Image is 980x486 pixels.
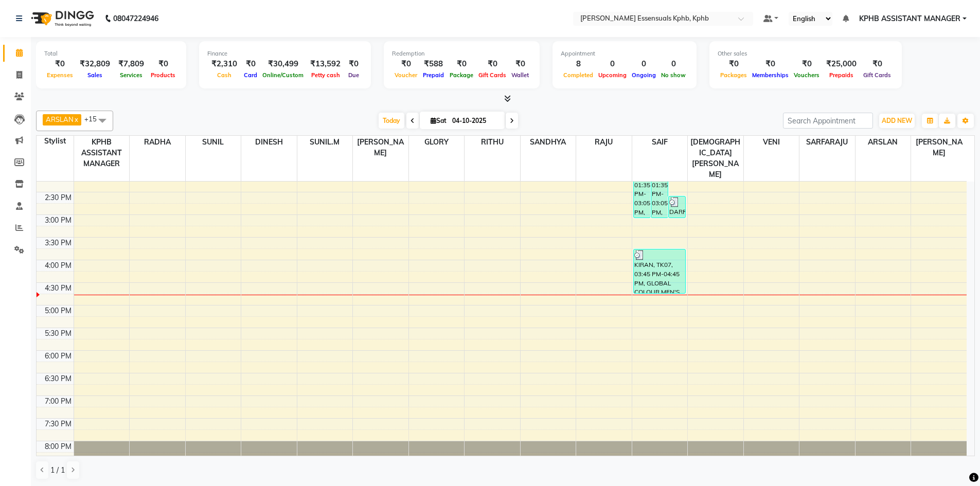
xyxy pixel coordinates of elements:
span: Expenses [44,71,76,79]
span: Cash [215,71,234,79]
span: Prepaids [827,71,856,79]
div: DARPAN, TK06, 02:35 PM-03:05 PM, HEAD MASSAGE MEN [669,196,685,218]
span: Card [241,71,260,79]
span: KPHB ASSISTANT MANAGER [74,136,130,170]
div: [PERSON_NAME], TK05, 01:35 PM-03:05 PM, ADVANCED HAIR CUT MEN'S,SHAVE [651,151,668,218]
div: 6:30 PM [43,373,74,384]
span: RADHA [130,136,185,149]
div: Appointment [561,49,688,58]
span: SUNIL [186,136,241,149]
div: 7:00 PM [43,396,74,407]
input: 2025-10-04 [449,113,501,129]
span: Products [148,71,178,79]
div: 3:30 PM [43,238,74,248]
span: Online/Custom [260,71,306,79]
div: ₹0 [44,58,76,70]
div: 0 [629,58,658,70]
span: SARFARAJU [799,136,855,149]
span: Memberships [750,71,791,79]
div: 4:30 PM [43,283,74,294]
span: +15 [84,115,104,123]
span: Vouchers [791,71,822,79]
span: RAJU [576,136,632,149]
div: ₹7,809 [114,58,148,70]
div: ₹2,310 [207,58,241,70]
span: SUNIL.M [297,136,353,149]
div: ₹0 [447,58,476,70]
span: GLORY [409,136,465,149]
div: 5:30 PM [43,328,74,339]
div: 6:00 PM [43,351,74,362]
img: logo [26,4,97,33]
span: SANDHYA [521,136,576,149]
span: Sales [85,71,105,79]
span: RITHU [465,136,520,149]
span: [PERSON_NAME] [353,136,408,159]
div: Finance [207,49,363,58]
button: ADD NEW [879,114,915,128]
div: Other sales [718,49,894,58]
span: Wallet [509,71,531,79]
span: Services [117,71,145,79]
div: ₹0 [345,58,363,70]
span: 1 / 1 [50,465,65,476]
span: KPHB ASSISTANT MANAGER [859,13,960,24]
div: 0 [596,58,629,70]
input: Search Appointment [783,113,873,129]
div: ₹0 [791,58,822,70]
div: ₹0 [718,58,750,70]
div: 8:00 PM [43,441,74,452]
div: ₹0 [509,58,531,70]
div: Stylist [37,136,74,147]
span: Sat [428,117,449,124]
span: ADD NEW [882,117,912,124]
span: ARSLAN [46,115,74,123]
div: 7:30 PM [43,419,74,429]
div: 4:00 PM [43,260,74,271]
b: 08047224946 [113,4,158,33]
div: ₹0 [476,58,509,70]
span: Ongoing [629,71,658,79]
span: Gift Cards [861,71,894,79]
div: 2:30 PM [43,192,74,203]
div: ₹25,000 [822,58,861,70]
span: Petty cash [309,71,343,79]
span: Prepaid [420,71,447,79]
div: Redemption [392,49,531,58]
div: 3:00 PM [43,215,74,226]
span: Package [447,71,476,79]
div: [PERSON_NAME], TK04, 01:35 PM-03:05 PM, ADVANCED HAIR CUT MEN'S,[PERSON_NAME] SHAPE [634,151,650,218]
span: Today [379,113,404,129]
span: DINESH [241,136,297,149]
div: ₹0 [148,58,178,70]
div: ₹32,809 [76,58,114,70]
div: 0 [658,58,688,70]
div: 8 [561,58,596,70]
span: Due [346,71,362,79]
div: Total [44,49,178,58]
span: VENI [744,136,799,149]
span: No show [658,71,688,79]
div: KIRAN, TK07, 03:45 PM-04:45 PM, GLOBAL COLOUR MEN'S [634,249,686,293]
div: 5:00 PM [43,305,74,316]
span: Voucher [392,71,420,79]
div: ₹13,592 [306,58,345,70]
div: ₹0 [392,58,420,70]
span: Gift Cards [476,71,509,79]
span: Packages [718,71,750,79]
span: ARSLAN [856,136,911,149]
div: ₹30,499 [260,58,306,70]
a: x [74,115,78,123]
div: ₹0 [750,58,791,70]
div: ₹0 [861,58,894,70]
span: [DEMOGRAPHIC_DATA][PERSON_NAME] [688,136,743,181]
span: SAIF [632,136,688,149]
div: ₹588 [420,58,447,70]
span: Upcoming [596,71,629,79]
div: ₹0 [241,58,260,70]
span: [PERSON_NAME] [911,136,967,159]
span: Completed [561,71,596,79]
